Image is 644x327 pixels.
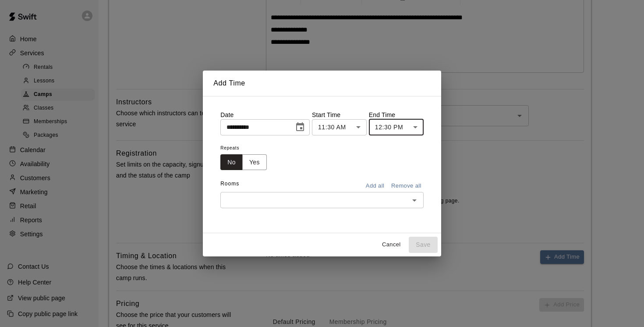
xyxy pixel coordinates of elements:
[369,119,424,135] div: 12:30 PM
[220,181,239,187] span: Rooms
[220,154,267,171] div: outlined button group
[369,110,424,119] p: End Time
[242,154,267,171] button: Yes
[220,154,243,171] button: No
[220,142,274,154] span: Repeats
[377,238,405,252] button: Cancel
[389,179,424,193] button: Remove all
[291,118,309,136] button: Choose date, selected date is Aug 20, 2025
[408,194,421,206] button: Open
[312,110,367,119] p: Start Time
[203,71,441,96] h2: Add Time
[312,119,367,135] div: 11:30 AM
[220,110,310,119] p: Date
[361,179,389,193] button: Add all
